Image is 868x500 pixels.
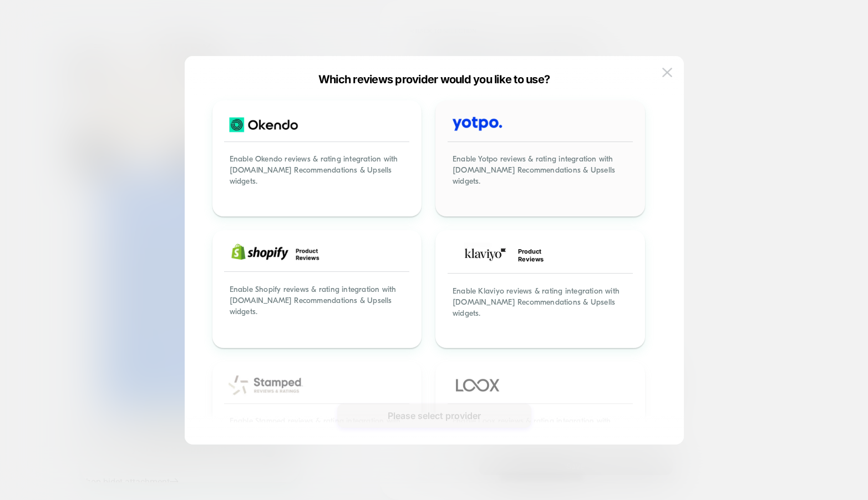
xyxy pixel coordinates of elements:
[67,7,131,18] img: TUSHY
[464,243,507,265] img: Klaviyo
[170,397,209,433] iframe: Gorgias live chat messenger
[662,68,672,77] img: close
[443,105,554,144] img: Yotpo
[437,271,643,346] div: Enable Klaviyo reviews & rating integration with [DOMAIN_NAME] Recommendations & Upsells widgets.
[190,8,206,18] a: Cart
[54,374,166,385] span: 2.5 million butts love TUSHY
[214,269,420,347] div: Enable Shopify reviews & rating integration with [DOMAIN_NAME] Recommendations & Upsells widgets.
[174,8,184,19] a: Search
[437,139,643,214] div: Enable Yotpo reviews & rating integration with [DOMAIN_NAME] Recommendations & Upsells widgets.
[518,248,544,263] strong: Product Reviews
[214,139,420,214] div: Enable Okendo reviews & rating integration with [DOMAIN_NAME] Recommendations & Upsells widgets.
[185,73,684,86] div: Which reviews provider would you like to use?
[131,125,158,136] span: Scents
[201,8,206,18] cart-count: 2
[337,403,531,428] button: Please select provider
